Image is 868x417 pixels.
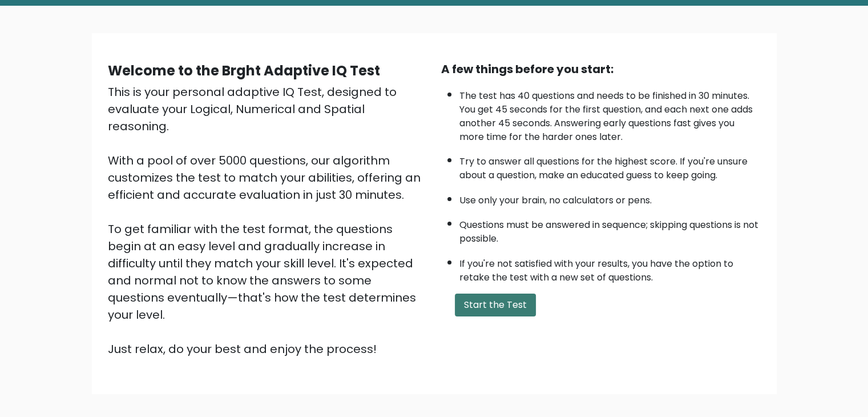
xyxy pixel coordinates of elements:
[455,294,536,316] button: Start the Test
[108,83,427,358] div: This is your personal adaptive IQ Test, designed to evaluate your Logical, Numerical and Spatial ...
[459,83,761,144] li: The test has 40 questions and needs to be finished in 30 minutes. You get 45 seconds for the firs...
[108,61,380,80] b: Welcome to the Brght Adaptive IQ Test
[441,61,761,78] div: A few things before you start:
[459,212,761,246] li: Questions must be answered in sequence; skipping questions is not possible.
[459,251,761,284] li: If you're not satisfied with your results, you have the option to retake the test with a new set ...
[459,188,761,207] li: Use only your brain, no calculators or pens.
[459,149,761,182] li: Try to answer all questions for the highest score. If you're unsure about a question, make an edu...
